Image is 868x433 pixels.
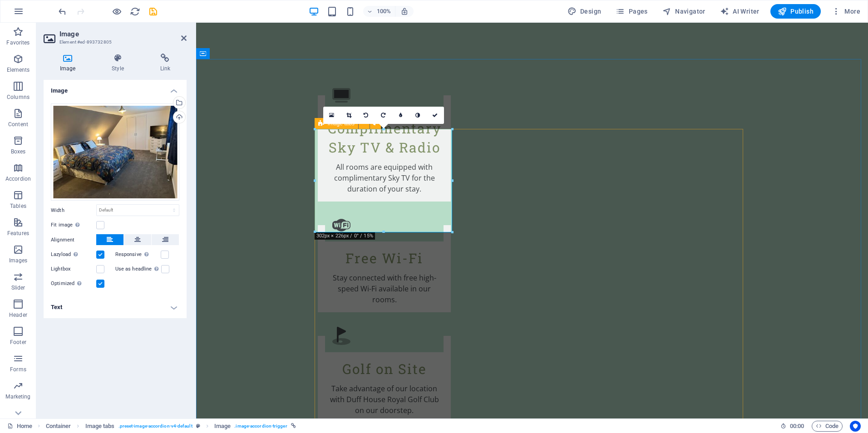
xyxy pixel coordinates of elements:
[796,423,798,429] span: :
[144,54,187,73] h4: Link
[6,39,30,46] p: Favorites
[662,7,705,16] span: Navigator
[375,107,392,124] a: Rotate right 90°
[7,93,30,101] p: Columns
[716,4,763,19] button: AI Writer
[51,220,96,231] label: Fit image
[567,7,602,16] span: Design
[51,264,96,275] label: Lightbox
[129,6,140,17] button: reload
[51,278,96,289] label: Optimized
[291,423,296,428] i: This element is linked
[400,7,409,15] i: On resize automatically adjust zoom level to fit chosen device.
[118,421,192,432] span: . preset-image-accordion-v4-default
[57,6,68,17] button: undo
[46,421,71,432] span: Click to select. Double-click to edit
[9,311,27,319] p: Header
[59,38,168,46] h3: Element #ed-893732805
[340,107,358,124] a: Crop mode
[95,54,143,73] h4: Style
[51,235,96,246] label: Alignment
[115,264,161,275] label: Use as headline
[427,107,444,124] a: Confirm ( Ctrl ⏎ )
[85,421,115,432] span: Click to select. Double-click to edit
[812,421,843,432] button: Code
[148,6,158,17] i: Save (Ctrl+S)
[358,107,375,124] a: Rotate left 90°
[59,30,187,38] h2: Image
[770,4,821,19] button: Publish
[832,7,860,16] span: More
[323,107,340,124] a: Select files from the file manager, stock photos, or upload file(s)
[130,6,140,17] i: Reload page
[115,249,161,260] label: Responsive
[10,202,26,210] p: Tables
[214,421,231,432] span: Click to select. Double-click to edit
[392,107,409,124] a: Blur
[11,148,26,155] p: Boxes
[790,421,804,432] span: 00 00
[111,6,122,17] button: Click here to leave preview mode and continue editing
[44,296,187,318] h4: Text
[44,80,187,96] h4: Image
[51,208,96,213] label: Width
[5,393,30,400] p: Marketing
[5,175,31,182] p: Accordion
[196,423,200,428] i: This element is a customizable preset
[234,421,287,432] span: . image-accordion-trigger
[778,7,814,16] span: Publish
[148,6,158,17] button: save
[7,230,29,237] p: Features
[612,4,651,19] button: Pages
[409,107,427,124] a: Greyscale
[46,421,296,432] nav: breadcrumb
[8,121,28,128] p: Content
[10,339,26,346] p: Footer
[780,421,804,432] h6: Session time
[828,4,864,19] button: More
[44,54,95,73] h4: Image
[564,4,605,19] button: Design
[564,4,605,19] div: Design (Ctrl+Alt+Y)
[9,257,28,264] p: Images
[11,284,25,291] p: Slider
[7,421,32,432] a: Click to cancel selection. Double-click to open Pages
[51,249,96,260] label: Lazyload
[377,6,391,17] h6: 100%
[720,7,759,16] span: AI Writer
[363,6,395,17] button: 100%
[7,66,30,74] p: Elements
[57,6,68,17] i: Undo: Change image (Ctrl+Z)
[10,366,26,373] p: Forms
[659,4,709,19] button: Navigator
[616,7,647,16] span: Pages
[850,421,861,432] button: Usercentrics
[51,103,179,201] div: IMG-20250901-WA0007-v3N6biGaiMj1c6mKW_Eong.jpg
[816,421,838,432] span: Code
